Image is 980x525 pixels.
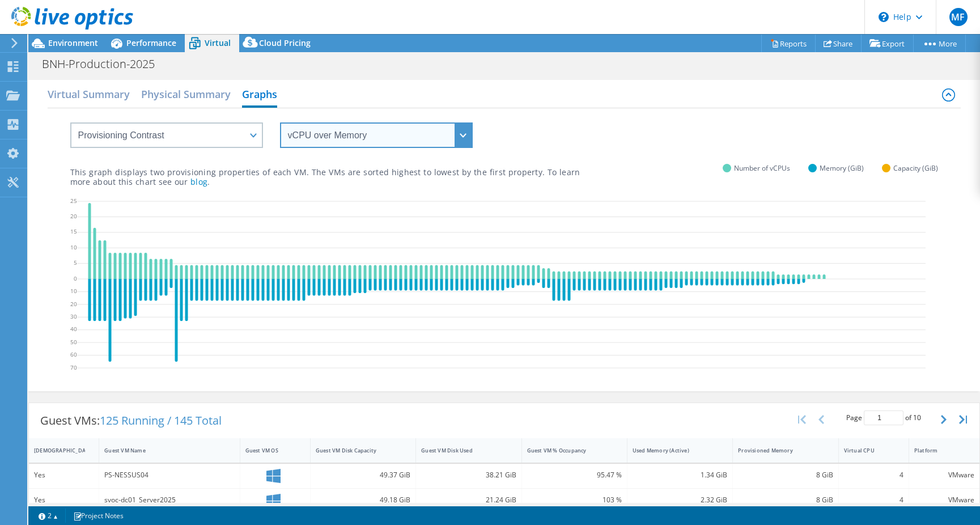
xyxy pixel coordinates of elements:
[70,167,580,187] p: This graph displays two provisioning properties of each VM. The VMs are sorted highest to lowest ...
[820,162,864,175] span: Memory (GiB)
[126,37,176,48] span: Performance
[734,162,790,175] span: Number of vCPUs
[738,447,819,454] div: Provisioned Memory
[48,83,130,105] h2: Virtual Summary
[527,447,608,454] div: Guest VM % Occupancy
[949,8,968,26] span: MF
[316,469,410,481] div: 49.37 GiB
[70,337,77,345] text: 50
[527,494,622,506] div: 103 %
[316,447,397,454] div: Guest VM Disk Capacity
[893,162,938,175] span: Capacity (GiB)
[815,35,862,52] a: Share
[879,12,889,22] svg: \n
[34,469,94,481] div: Yes
[141,83,231,105] h2: Physical Summary
[100,413,222,428] span: 125 Running / 145 Total
[844,447,890,454] div: Virtual CPU
[738,494,833,506] div: 8 GiB
[864,410,903,425] input: jump to page
[761,35,816,52] a: Reports
[70,243,77,251] text: 10
[527,469,622,481] div: 95.47 %
[70,196,77,204] text: 25
[104,469,234,481] div: PS-NESSUS04
[70,350,77,358] text: 60
[34,447,80,454] div: [DEMOGRAPHIC_DATA]
[844,494,903,506] div: 4
[37,58,172,70] h1: BNH-Production-2025
[31,509,66,523] a: 2
[242,83,277,108] h2: Graphs
[48,37,98,48] span: Environment
[70,325,77,333] text: 40
[190,176,207,187] a: blog
[633,447,714,454] div: Used Memory (Active)
[914,469,974,481] div: VMware
[74,274,77,282] text: 0
[65,509,131,523] a: Project Notes
[70,312,77,320] text: 30
[913,35,966,52] a: More
[205,37,231,48] span: Virtual
[914,447,961,454] div: Platform
[29,403,233,438] div: Guest VMs:
[421,494,516,506] div: 21.24 GiB
[633,494,727,506] div: 2.32 GiB
[259,37,311,48] span: Cloud Pricing
[633,469,727,481] div: 1.34 GiB
[846,410,921,425] span: Page of
[104,494,234,506] div: svoc-dc01_Server2025
[316,494,410,506] div: 49.18 GiB
[844,469,903,481] div: 4
[738,469,833,481] div: 8 GiB
[70,227,77,235] text: 15
[245,447,291,454] div: Guest VM OS
[74,259,77,266] text: 5
[861,35,914,52] a: Export
[914,494,974,506] div: VMware
[913,413,921,422] span: 10
[104,447,220,454] div: Guest VM Name
[34,494,94,506] div: Yes
[70,363,77,371] text: 70
[70,299,77,307] text: 20
[421,447,502,454] div: Guest VM Disk Used
[70,287,77,295] text: 10
[70,212,77,220] text: 20
[421,469,516,481] div: 38.21 GiB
